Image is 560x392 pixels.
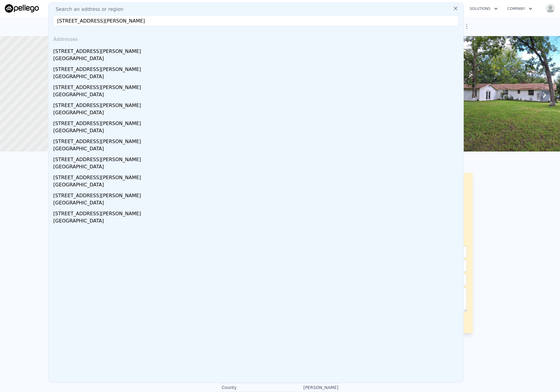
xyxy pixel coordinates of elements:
span: Search an address or region [51,6,123,13]
div: [GEOGRAPHIC_DATA] [53,163,461,172]
img: avatar [546,4,555,13]
div: [STREET_ADDRESS][PERSON_NAME] [53,208,461,217]
div: [STREET_ADDRESS][PERSON_NAME] [53,154,461,163]
div: [GEOGRAPHIC_DATA] [53,73,461,81]
div: [STREET_ADDRESS][PERSON_NAME] [53,190,461,199]
div: Addresses [51,31,461,45]
img: Pellego [5,4,39,13]
div: [PERSON_NAME] [280,384,339,390]
div: [GEOGRAPHIC_DATA] [53,91,461,100]
button: Company [503,3,537,14]
div: [STREET_ADDRESS][PERSON_NAME] [53,45,461,55]
div: [STREET_ADDRESS][PERSON_NAME] [53,100,461,109]
div: [GEOGRAPHIC_DATA] [53,217,461,226]
div: [GEOGRAPHIC_DATA] [53,109,461,118]
div: [STREET_ADDRESS][PERSON_NAME] [53,63,461,73]
div: [STREET_ADDRESS][PERSON_NAME] [53,81,461,91]
div: [STREET_ADDRESS][PERSON_NAME] [53,118,461,127]
div: [STREET_ADDRESS][PERSON_NAME] [53,136,461,145]
div: [STREET_ADDRESS][PERSON_NAME] [53,172,461,181]
div: [GEOGRAPHIC_DATA] [53,181,461,190]
button: Show Options [461,20,473,32]
input: Enter an address, city, region, neighborhood or zip code [53,15,459,26]
div: County [222,384,280,390]
div: [GEOGRAPHIC_DATA] [53,55,461,63]
button: Solutions [465,3,503,14]
div: [GEOGRAPHIC_DATA] [53,145,461,154]
div: [GEOGRAPHIC_DATA] [53,199,461,208]
div: [GEOGRAPHIC_DATA] [53,127,461,136]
